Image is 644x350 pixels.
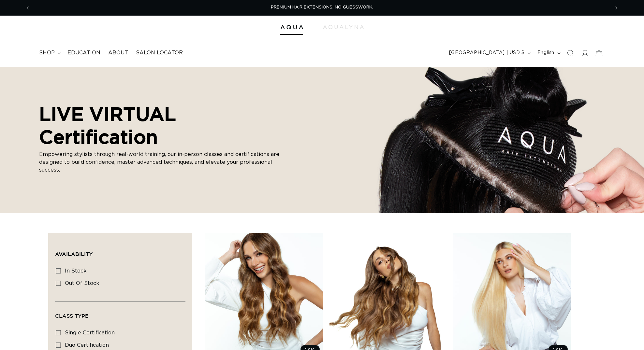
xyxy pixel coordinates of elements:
span: In stock [65,268,87,273]
button: Previous announcement [21,2,35,14]
span: Class Type [55,313,89,319]
span: Salon Locator [136,49,183,56]
summary: shop [35,46,64,60]
span: Availability [55,251,93,257]
span: About [108,49,128,56]
span: [GEOGRAPHIC_DATA] | USD $ [449,49,525,56]
span: shop [39,49,55,56]
img: Aqua Hair Extensions [280,25,303,30]
summary: Search [563,46,578,60]
span: duo certification [65,343,109,348]
a: About [104,46,132,60]
button: Next announcement [609,2,623,14]
span: Out of stock [65,281,99,286]
span: English [537,49,554,56]
button: English [534,47,563,59]
h2: LIVE VIRTUAL Certification [39,103,287,148]
a: Education [64,46,104,60]
span: PREMIUM HAIR EXTENSIONS. NO GUESSWORK. [271,5,373,9]
button: [GEOGRAPHIC_DATA] | USD $ [445,47,534,59]
img: aqualyna.com [323,25,364,29]
span: single certification [65,330,115,335]
span: Education [67,49,100,56]
p: Empowering stylists through real-world training, our in-person classes and certifications are des... [39,151,287,174]
summary: Class Type (0 selected) [55,301,185,325]
summary: Availability (0 selected) [55,240,185,263]
a: Salon Locator [132,46,187,60]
